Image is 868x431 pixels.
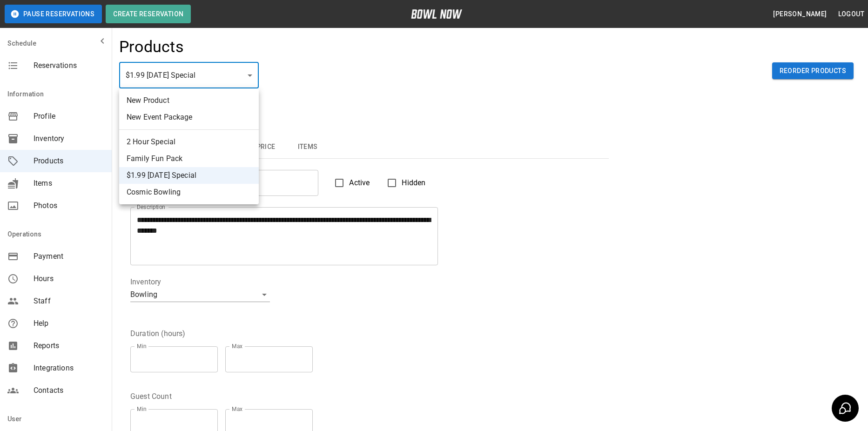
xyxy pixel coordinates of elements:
[119,109,259,126] li: New Event Package
[119,134,259,150] li: 2 Hour Special
[119,184,259,201] li: Cosmic Bowling
[119,150,259,167] li: Family Fun Pack
[119,92,259,109] li: New Product
[119,167,259,184] li: $1.99 [DATE] Special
